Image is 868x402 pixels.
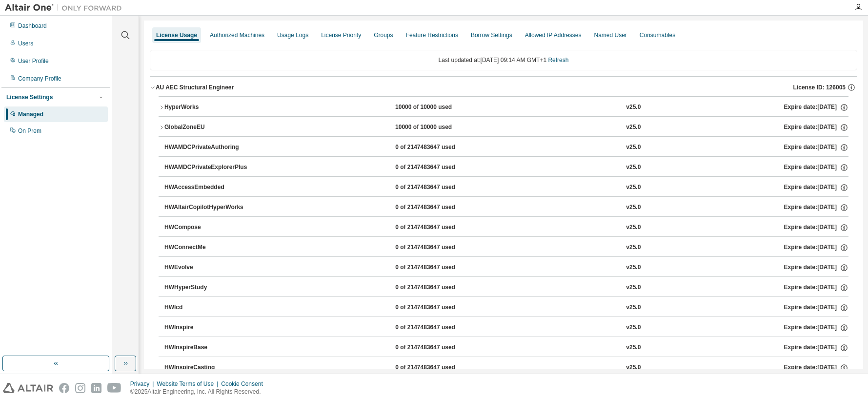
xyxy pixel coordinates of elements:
button: HWCompose0 of 2147483647 usedv25.0Expire date:[DATE] [164,217,848,238]
div: HWConnectMe [164,243,252,252]
div: HWAMDCPrivateAuthoring [164,143,252,152]
button: HWAMDCPrivateAuthoring0 of 2147483647 usedv25.0Expire date:[DATE] [164,137,848,158]
div: 0 of 2147483647 used [395,343,483,352]
div: HWInspire [164,323,252,332]
div: Company Profile [18,75,61,83]
a: Refresh [548,57,568,63]
div: Users [18,40,33,47]
div: v25.0 [626,123,641,132]
div: Expire date: [DATE] [784,163,848,172]
button: GlobalZoneEU10000 of 10000 usedv25.0Expire date:[DATE] [159,117,848,138]
div: 0 of 2147483647 used [395,183,483,192]
div: 0 of 2147483647 used [395,163,483,172]
button: HWHyperStudy0 of 2147483647 usedv25.0Expire date:[DATE] [164,277,848,298]
p: © 2025 Altair Engineering, Inc. All Rights Reserved. [130,388,269,396]
button: HWAltairCopilotHyperWorks0 of 2147483647 usedv25.0Expire date:[DATE] [164,197,848,218]
div: Managed [18,110,43,118]
div: Allowed IP Addresses [525,31,582,39]
button: AU AEC Structural EngineerLicense ID: 126005 [150,77,857,98]
div: Borrow Settings [471,31,512,39]
div: HWAccessEmbedded [164,183,252,192]
img: facebook.svg [59,383,69,393]
div: On Prem [18,127,41,135]
img: altair_logo.svg [3,383,53,393]
div: v25.0 [626,343,641,352]
div: v25.0 [626,323,641,332]
div: HWInspireBase [164,343,252,352]
div: v25.0 [626,143,641,152]
div: Last updated at: [DATE] 09:14 AM GMT+1 [150,50,857,70]
button: HWAccessEmbedded0 of 2147483647 usedv25.0Expire date:[DATE] [164,177,848,198]
div: Named User [594,31,626,39]
button: HWAMDCPrivateExplorerPlus0 of 2147483647 usedv25.0Expire date:[DATE] [164,157,848,178]
div: Dashboard [18,22,47,30]
div: Expire date: [DATE] [784,363,848,372]
div: Expire date: [DATE] [784,303,848,312]
div: v25.0 [626,263,641,272]
div: Usage Logs [277,31,308,39]
div: v25.0 [626,283,641,292]
button: HWConnectMe0 of 2147483647 usedv25.0Expire date:[DATE] [164,237,848,258]
div: Expire date: [DATE] [784,203,848,212]
div: Groups [374,31,393,39]
div: 0 of 2147483647 used [395,263,483,272]
img: Altair One [5,3,127,13]
div: License Priority [321,31,361,39]
button: HWInspireCasting0 of 2147483647 usedv25.0Expire date:[DATE] [164,357,848,379]
div: Expire date: [DATE] [784,263,848,272]
div: 0 of 2147483647 used [395,223,483,232]
div: HWIcd [164,303,252,312]
img: instagram.svg [75,383,85,393]
div: User Profile [18,57,49,65]
div: Expire date: [DATE] [784,243,848,252]
div: v25.0 [626,303,641,312]
div: Cookie Consent [221,380,268,388]
button: HWEvolve0 of 2147483647 usedv25.0Expire date:[DATE] [164,257,848,278]
div: Consumables [640,31,675,39]
div: 0 of 2147483647 used [395,303,483,312]
div: Expire date: [DATE] [784,283,848,292]
button: HWInspire0 of 2147483647 usedv25.0Expire date:[DATE] [164,317,848,339]
div: 0 of 2147483647 used [395,143,483,152]
div: v25.0 [626,163,641,172]
div: v25.0 [626,183,641,192]
div: Expire date: [DATE] [784,223,848,232]
div: Feature Restrictions [406,31,458,39]
img: linkedin.svg [91,383,101,393]
div: Authorized Machines [210,31,264,39]
div: HWEvolve [164,263,252,272]
div: AU AEC Structural Engineer [156,84,234,91]
div: HyperWorks [164,103,252,112]
div: HWCompose [164,223,252,232]
div: Expire date: [DATE] [784,103,848,112]
div: 10000 of 10000 used [395,103,483,112]
div: Expire date: [DATE] [784,183,848,192]
div: Expire date: [DATE] [784,123,848,132]
div: GlobalZoneEU [164,123,252,132]
div: v25.0 [626,103,641,112]
div: HWInspireCasting [164,363,252,372]
div: HWAltairCopilotHyperWorks [164,203,252,212]
div: v25.0 [626,363,641,372]
div: 0 of 2147483647 used [395,323,483,332]
div: Expire date: [DATE] [784,143,848,152]
div: License Usage [156,31,197,39]
div: License Settings [6,93,53,101]
div: Expire date: [DATE] [784,323,848,332]
div: 0 of 2147483647 used [395,283,483,292]
img: youtube.svg [107,383,121,393]
button: HWInspireBase0 of 2147483647 usedv25.0Expire date:[DATE] [164,337,848,359]
button: HWIcd0 of 2147483647 usedv25.0Expire date:[DATE] [164,297,848,318]
div: 10000 of 10000 used [395,123,483,132]
div: Privacy [130,380,157,388]
div: v25.0 [626,243,641,252]
div: 0 of 2147483647 used [395,363,483,372]
div: HWAMDCPrivateExplorerPlus [164,163,252,172]
div: v25.0 [626,203,641,212]
div: Website Terms of Use [157,380,221,388]
div: 0 of 2147483647 used [395,243,483,252]
button: HyperWorks10000 of 10000 usedv25.0Expire date:[DATE] [159,97,848,118]
div: v25.0 [626,223,641,232]
div: HWHyperStudy [164,283,252,292]
span: License ID: 126005 [793,84,846,91]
